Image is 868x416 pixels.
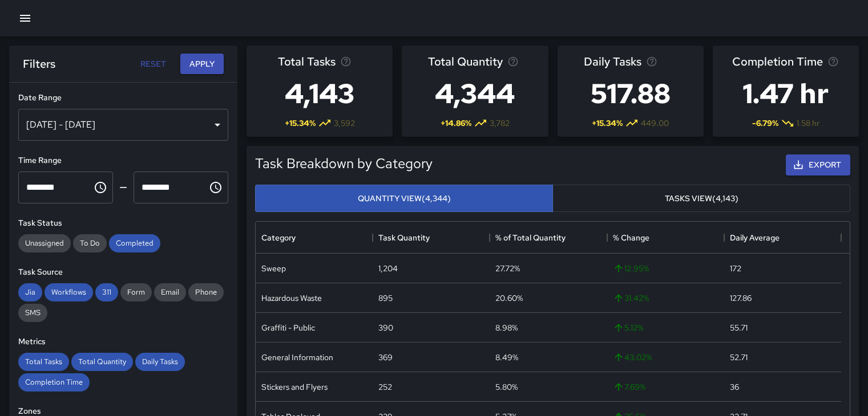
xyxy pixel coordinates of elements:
[724,222,841,254] div: Daily Average
[18,266,228,279] h6: Task Source
[613,352,652,363] span: 43.02 %
[730,381,739,393] div: 36
[18,109,228,141] div: [DATE] - [DATE]
[285,117,316,129] span: + 15.34 %
[428,71,522,116] h3: 4,344
[334,117,355,129] span: 3,592
[732,52,823,71] span: Completion Time
[490,117,510,129] span: 3,782
[584,71,677,116] h3: 517.88
[154,283,186,301] div: Email
[188,287,224,297] span: Phone
[256,222,373,254] div: Category
[552,185,850,213] button: Tasks View(4,143)
[18,304,47,322] div: SMS
[95,287,118,297] span: 311
[490,222,607,254] div: % of Total Quantity
[204,176,227,199] button: Choose time, selected time is 11:59 PM
[23,55,55,73] h6: Filters
[441,117,471,129] span: + 14.86 %
[495,322,518,333] div: 8.98%
[730,352,748,363] div: 52.71
[18,373,90,391] div: Completion Time
[45,287,93,297] span: Workflows
[188,283,224,301] div: Phone
[261,222,296,254] div: Category
[730,322,748,333] div: 55.71
[18,234,71,252] div: Unassigned
[261,381,328,393] div: Stickers and Flyers
[18,357,69,366] span: Total Tasks
[752,117,778,129] span: -6.79 %
[109,234,160,252] div: Completed
[378,322,393,333] div: 390
[73,234,107,252] div: To Do
[261,352,333,363] div: General Information
[71,353,133,371] div: Total Quantity
[378,292,393,304] div: 895
[495,222,566,254] div: % of Total Quantity
[278,71,361,116] h3: 4,143
[495,381,518,393] div: 5.80%
[495,352,518,363] div: 8.49%
[18,154,228,167] h6: Time Range
[495,292,523,304] div: 20.60%
[797,117,819,129] span: 1.58 hr
[378,381,392,393] div: 252
[730,263,741,274] div: 172
[641,117,669,129] span: 449.00
[507,56,519,67] svg: Total task quantity in the selected period, compared to the previous period.
[120,287,152,297] span: Form
[340,56,352,67] svg: Total number of tasks in the selected period, compared to the previous period.
[255,154,433,173] h5: Task Breakdown by Category
[135,353,185,371] div: Daily Tasks
[18,287,42,297] span: Jia
[730,222,780,254] div: Daily Average
[495,263,520,274] div: 27.72%
[255,185,553,213] button: Quantity View(4,344)
[73,238,107,248] span: To Do
[18,217,228,230] h6: Task Status
[18,308,47,317] span: SMS
[730,292,752,304] div: 127.86
[135,54,171,75] button: Reset
[154,287,186,297] span: Email
[71,357,133,366] span: Total Quantity
[613,222,649,254] div: % Change
[18,336,228,348] h6: Metrics
[378,352,393,363] div: 369
[607,222,724,254] div: % Change
[180,54,224,75] button: Apply
[18,238,71,248] span: Unassigned
[18,283,42,301] div: Jia
[261,263,286,274] div: Sweep
[786,154,850,176] button: Export
[261,292,322,304] div: Hazardous Waste
[732,71,839,116] h3: 1.47 hr
[120,283,152,301] div: Form
[613,322,643,333] span: 5.12 %
[613,381,645,393] span: 7.69 %
[378,222,430,254] div: Task Quantity
[18,92,228,104] h6: Date Range
[613,292,649,304] span: 31.42 %
[613,263,649,274] span: 12.95 %
[428,52,503,71] span: Total Quantity
[89,176,112,199] button: Choose time, selected time is 12:00 AM
[584,52,641,71] span: Daily Tasks
[45,283,93,301] div: Workflows
[592,117,623,129] span: + 15.34 %
[646,56,657,67] svg: Average number of tasks per day in the selected period, compared to the previous period.
[827,56,839,67] svg: Average time taken to complete tasks in the selected period, compared to the previous period.
[373,222,490,254] div: Task Quantity
[261,322,315,333] div: Graffiti - Public
[135,357,185,366] span: Daily Tasks
[95,283,118,301] div: 311
[18,377,90,387] span: Completion Time
[109,238,160,248] span: Completed
[378,263,398,274] div: 1,204
[18,353,69,371] div: Total Tasks
[278,52,336,71] span: Total Tasks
